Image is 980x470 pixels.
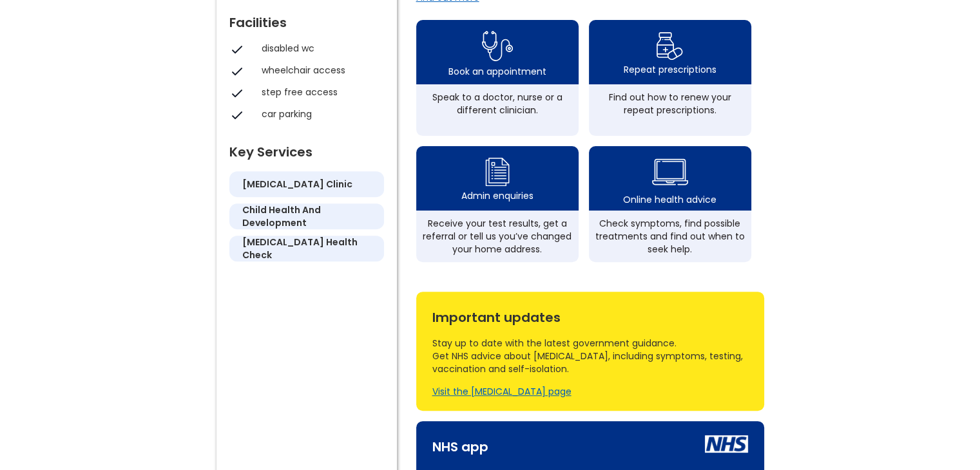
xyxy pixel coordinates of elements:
[423,91,572,117] div: Speak to a doctor, nurse or a different clinician.
[242,203,371,229] h5: child health and development
[229,10,384,29] div: Facilities
[483,155,512,189] img: admin enquiry icon
[652,151,688,193] img: health advice icon
[262,86,378,99] div: step free access
[448,65,546,78] div: Book an appointment
[623,193,716,206] div: Online health advice
[416,20,579,136] a: book appointment icon Book an appointmentSpeak to a doctor, nurse or a different clinician.
[595,217,745,256] div: Check symptoms, find possible treatments and find out when to seek help.
[482,27,513,65] img: book appointment icon
[242,178,352,191] h5: [MEDICAL_DATA] clinic
[432,434,488,453] div: NHS app
[262,42,378,55] div: disabled wc
[432,337,748,375] div: Stay up to date with the latest government guidance. Get NHS advice about [MEDICAL_DATA], includi...
[416,146,579,262] a: admin enquiry iconAdmin enquiriesReceive your test results, get a referral or tell us you’ve chan...
[242,236,371,261] h5: [MEDICAL_DATA] health check
[432,385,572,398] a: Visit the [MEDICAL_DATA] page
[461,189,533,202] div: Admin enquiries
[589,20,751,136] a: repeat prescription iconRepeat prescriptionsFind out how to renew your repeat prescriptions.
[229,139,384,158] div: Key Services
[656,29,684,63] img: repeat prescription icon
[595,91,745,117] div: Find out how to renew your repeat prescriptions.
[432,305,748,324] div: Important updates
[262,64,378,77] div: wheelchair access
[589,146,751,262] a: health advice iconOnline health adviceCheck symptoms, find possible treatments and find out when ...
[624,63,716,76] div: Repeat prescriptions
[423,217,572,256] div: Receive your test results, get a referral or tell us you’ve changed your home address.
[705,435,748,453] img: nhs icon white
[262,108,378,120] div: car parking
